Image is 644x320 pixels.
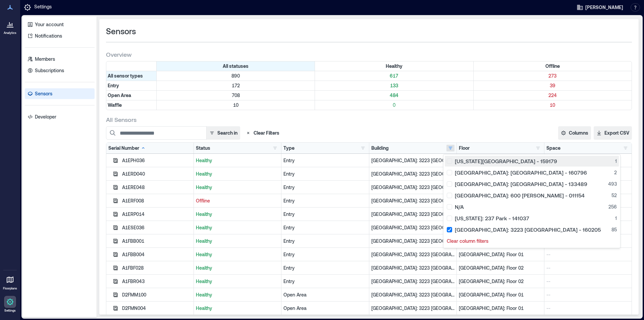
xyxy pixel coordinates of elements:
[283,251,367,258] div: Entry
[283,211,367,218] div: Entry
[1,272,19,292] a: Floorplans
[196,291,279,298] p: Healthy
[2,16,18,37] a: Analytics
[371,224,454,231] p: [GEOGRAPHIC_DATA]: 3223 [GEOGRAPHIC_DATA] - 160205
[25,88,95,99] a: Sensors
[4,31,16,35] p: Analytics
[283,278,367,285] div: Entry
[158,102,313,108] p: 10
[315,81,473,90] div: Filter by Type: Entry & Status: Healthy
[474,100,632,110] div: Filter by Type: Waffle & Status: Offline
[459,145,470,151] div: Floor
[315,100,473,110] div: Filter by Type: Waffle & Status: Healthy (0 sensors)
[35,67,64,74] p: Subscriptions
[459,251,542,258] p: [GEOGRAPHIC_DATA]: Floor 01
[546,305,630,312] p: --
[283,238,367,244] div: Entry
[4,309,16,313] p: Settings
[122,305,192,312] div: D2FMN004
[474,61,632,71] div: Filter by Status: Offline
[196,238,279,244] p: Healthy
[122,157,192,164] div: A1EPH036
[196,265,279,271] p: Healthy
[546,145,560,151] div: Space
[122,251,192,258] div: A1FBB004
[35,33,62,39] p: Notifications
[196,145,210,151] div: Status
[546,278,630,285] p: --
[122,197,192,204] div: A1ERF008
[371,278,454,285] p: [GEOGRAPHIC_DATA]: 3223 [GEOGRAPHIC_DATA] - 160205
[475,82,630,89] p: 39
[371,265,454,271] p: [GEOGRAPHIC_DATA]: 3223 [GEOGRAPHIC_DATA] - 160205
[315,61,473,71] div: Filter by Status: Healthy
[122,278,192,285] div: A1FBR043
[2,294,18,315] a: Settings
[475,102,630,108] p: 10
[196,171,279,177] p: Healthy
[371,171,454,177] p: [GEOGRAPHIC_DATA]: 3223 [GEOGRAPHIC_DATA] - 160205
[316,102,472,108] p: 0
[459,291,542,298] p: [GEOGRAPHIC_DATA]: Floor 01
[546,291,630,298] p: --
[122,184,192,191] div: A1ERE048
[106,100,157,110] div: Filter by Type: Waffle
[459,305,542,312] p: [GEOGRAPHIC_DATA]: Floor 01
[196,197,279,204] p: Offline
[122,224,192,231] div: A1ESE036
[206,126,240,140] button: Search in
[3,286,17,290] p: Floorplans
[196,224,279,231] p: Healthy
[316,73,472,79] p: 617
[371,197,454,204] p: [GEOGRAPHIC_DATA]: 3223 [GEOGRAPHIC_DATA] - 160205
[459,265,542,271] p: [GEOGRAPHIC_DATA]: Floor 02
[25,54,95,64] a: Members
[158,82,313,89] p: 172
[106,81,157,90] div: Filter by Type: Entry
[158,92,313,99] p: 708
[316,82,472,89] p: 133
[371,291,454,298] p: [GEOGRAPHIC_DATA]: 3223 [GEOGRAPHIC_DATA] - 160205
[25,65,95,76] a: Subscriptions
[283,171,367,177] div: Entry
[371,157,454,164] p: [GEOGRAPHIC_DATA]: 3223 [GEOGRAPHIC_DATA] - 160205
[243,126,282,140] button: Clear Filters
[106,71,157,81] div: All sensor types
[474,91,632,100] div: Filter by Type: Open Area & Status: Offline
[371,251,454,258] p: [GEOGRAPHIC_DATA]: 3223 [GEOGRAPHIC_DATA] - 160205
[371,184,454,191] p: [GEOGRAPHIC_DATA]: 3223 [GEOGRAPHIC_DATA] - 160205
[106,26,136,37] span: Sensors
[108,145,146,151] div: Serial Number
[316,92,472,99] p: 484
[158,73,313,79] p: 890
[122,211,192,218] div: A1ERP014
[35,56,55,62] p: Members
[34,3,52,11] p: Settings
[122,238,192,244] div: A1FBB001
[475,73,630,79] p: 273
[371,211,454,218] p: [GEOGRAPHIC_DATA]: 3223 [GEOGRAPHIC_DATA] - 160205
[106,50,131,58] span: Overview
[283,224,367,231] div: Entry
[122,171,192,177] div: A1ERD040
[35,113,56,120] p: Developer
[546,251,630,258] p: --
[594,126,632,140] button: Export CSV
[35,21,64,28] p: Your account
[475,92,630,99] p: 224
[122,265,192,271] div: A1FBF028
[106,91,157,100] div: Filter by Type: Open Area
[196,251,279,258] p: Healthy
[122,291,192,298] div: D2FMM100
[157,61,315,71] div: All statuses
[585,4,623,11] span: [PERSON_NAME]
[371,238,454,244] p: [GEOGRAPHIC_DATA]: 3223 [GEOGRAPHIC_DATA] - 160205
[315,91,473,100] div: Filter by Type: Open Area & Status: Healthy
[283,184,367,191] div: Entry
[283,197,367,204] div: Entry
[196,305,279,312] p: Healthy
[558,126,591,140] button: Columns
[371,305,454,312] p: [GEOGRAPHIC_DATA]: 3223 [GEOGRAPHIC_DATA] - 160205
[283,305,367,312] div: Open Area
[35,90,52,97] p: Sensors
